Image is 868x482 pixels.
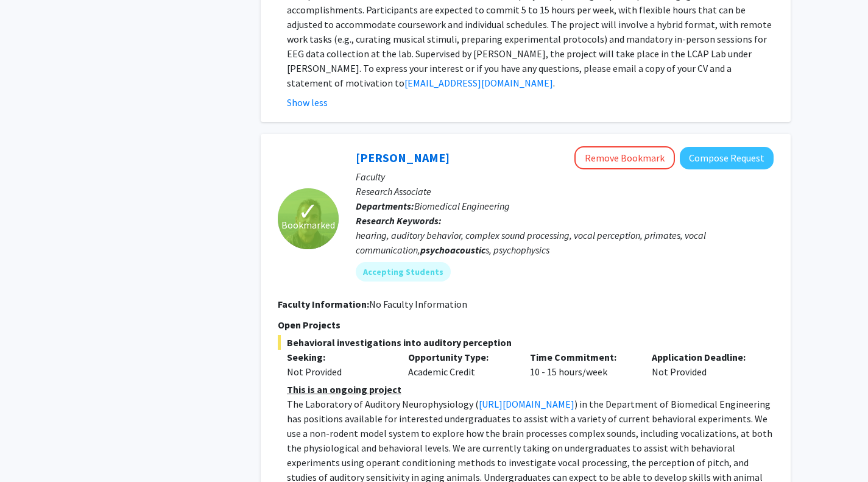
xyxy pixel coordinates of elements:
p: Application Deadline: [652,350,755,364]
a: [EMAIL_ADDRESS][DOMAIN_NAME] [404,77,553,89]
mat-chip: Accepting Students [356,262,451,282]
iframe: Chat [9,427,52,473]
b: Departments: [356,200,414,212]
button: Remove Bookmark [574,146,675,169]
b: psychoacoustic [420,244,485,256]
a: [PERSON_NAME] [356,150,450,165]
div: 10 - 15 hours/week [521,350,643,379]
a: [URL][DOMAIN_NAME] [479,398,574,410]
span: ✓ [298,205,319,218]
div: Not Provided [643,350,764,379]
p: Opportunity Type: [408,350,512,364]
p: Seeking: [287,350,390,364]
span: Bookmarked [281,218,335,232]
span: Biomedical Engineering [414,200,510,212]
p: Time Commitment: [530,350,633,364]
div: hearing, auditory behavior, complex sound processing, vocal perception, primates, vocal communica... [356,228,774,257]
b: Research Keywords: [356,214,442,227]
button: Show less [287,95,328,110]
p: Faculty [356,169,774,184]
b: Faculty Information: [278,298,369,310]
div: Not Provided [287,364,390,379]
button: Compose Request to Michael Osmanski [680,147,774,169]
p: Research Associate [356,184,774,199]
span: No Faculty Information [369,298,467,310]
p: Open Projects [278,317,774,332]
span: Behavioral investigations into auditory perception [278,335,774,350]
div: Academic Credit [399,350,521,379]
u: This is an ongoing project [287,383,401,395]
span: The Laboratory of Auditory Neurophysiology ( [287,398,479,410]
